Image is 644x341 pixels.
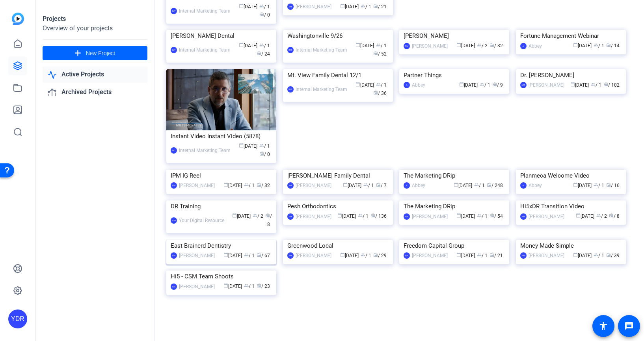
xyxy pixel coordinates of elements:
[490,252,494,257] span: radio
[454,183,472,188] span: [DATE]
[257,253,270,258] span: / 67
[490,253,503,258] span: / 21
[43,14,147,24] div: Projects
[373,253,387,258] span: / 29
[492,82,497,87] span: radio
[477,213,482,218] span: group
[609,213,614,218] span: radio
[570,82,575,87] span: calendar_today
[257,252,261,257] span: radio
[287,69,389,81] div: Mt. View Family Dental 12/1
[257,51,261,56] span: radio
[43,84,147,100] a: Archived Projects
[343,183,361,188] span: [DATE]
[265,213,272,227] span: / 8
[361,252,365,257] span: group
[492,82,503,88] span: / 9
[358,213,363,218] span: group
[373,51,378,56] span: radio
[179,146,231,154] div: Internal Marketing Team
[86,49,115,57] span: New Project
[340,252,345,257] span: calendar_today
[573,183,592,188] span: [DATE]
[520,213,527,220] div: NM
[337,213,342,218] span: calendar_today
[603,82,620,88] span: / 102
[287,182,294,189] div: NM
[361,4,365,8] span: group
[404,240,505,252] div: Freedom Capital Group
[296,85,347,93] div: Internal Marketing Team
[358,213,369,219] span: / 1
[376,82,387,88] span: / 1
[477,43,482,47] span: group
[490,213,494,218] span: radio
[373,252,378,257] span: radio
[520,30,622,42] div: Fortune Management Webinar
[412,42,448,50] div: [PERSON_NAME]
[171,30,272,42] div: [PERSON_NAME] Dental
[477,253,488,258] span: / 1
[477,213,488,219] span: / 1
[43,24,147,33] div: Overview of your projects
[596,213,607,219] span: / 2
[456,252,461,257] span: calendar_today
[529,81,564,89] div: [PERSON_NAME]
[490,43,494,47] span: radio
[459,82,464,87] span: calendar_today
[456,43,475,48] span: [DATE]
[259,4,264,8] span: group
[404,200,505,212] div: The Marketing DRip
[404,182,410,189] div: A
[594,252,598,257] span: group
[179,182,215,189] div: [PERSON_NAME]
[606,252,611,257] span: radio
[570,82,589,88] span: [DATE]
[520,170,622,182] div: Planmeca Welcome Video
[171,182,177,189] div: NM
[239,4,244,8] span: calendar_today
[223,283,228,288] span: calendar_today
[373,90,378,95] span: radio
[171,240,272,252] div: East Brainerd Dentistry
[43,46,147,60] button: New Project
[259,151,264,156] span: radio
[370,213,387,219] span: / 136
[337,213,356,219] span: [DATE]
[259,152,270,157] span: / 0
[257,182,261,187] span: radio
[520,252,527,259] div: NM
[239,4,257,9] span: [DATE]
[244,183,255,188] span: / 1
[576,213,594,219] span: [DATE]
[296,213,331,221] div: [PERSON_NAME]
[239,43,257,48] span: [DATE]
[454,182,458,187] span: calendar_today
[257,51,270,57] span: / 24
[223,183,242,188] span: [DATE]
[373,91,387,96] span: / 36
[456,43,461,47] span: calendar_today
[456,253,475,258] span: [DATE]
[490,213,503,219] span: / 54
[356,82,360,87] span: calendar_today
[287,240,389,252] div: Greenwood Local
[253,213,263,219] span: / 2
[404,252,410,259] div: NM
[265,213,270,218] span: radio
[363,182,368,187] span: group
[376,82,381,87] span: group
[257,283,261,288] span: radio
[480,82,490,88] span: / 1
[287,30,389,42] div: Washingtonville 9/26
[244,253,255,258] span: / 1
[520,43,527,49] div: A
[259,4,270,9] span: / 1
[43,67,147,83] a: Active Projects
[487,182,491,187] span: radio
[171,170,272,182] div: IPM IG Reel
[171,8,177,14] div: IMT
[529,182,542,189] div: Abbey
[12,13,24,25] img: blue-gradient.svg
[573,43,578,47] span: calendar_today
